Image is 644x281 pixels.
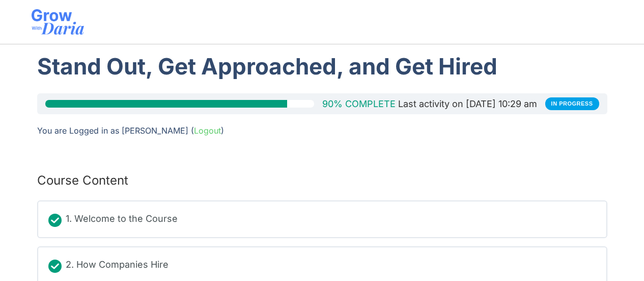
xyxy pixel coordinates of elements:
[398,101,537,107] div: Last activity on [DATE] 10:29 am
[545,97,599,110] div: In Progress
[48,212,596,227] a: Completed 1. Welcome to the Course
[322,101,396,107] div: 90% Complete
[37,124,607,137] div: You are Logged in as [PERSON_NAME] ( )
[37,173,128,188] h2: Course Content
[66,258,169,273] div: 2. How Companies Hire
[48,258,596,273] a: Completed 2. How Companies Hire
[37,49,607,83] h1: Stand Out, Get Approached, and Get Hired​
[66,212,178,227] div: 1. Welcome to the Course
[194,125,221,136] a: Logout
[48,260,62,273] div: Completed
[48,214,62,227] div: Completed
